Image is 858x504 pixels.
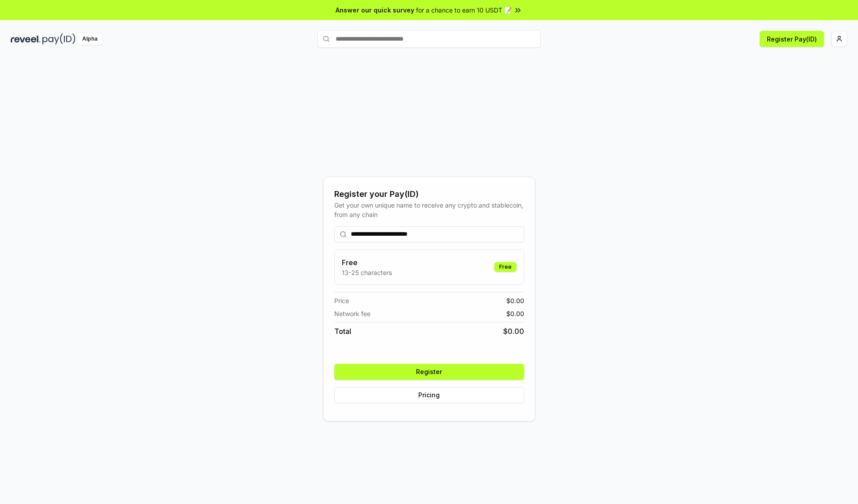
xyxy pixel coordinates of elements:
[42,33,76,45] img: pay_id
[336,5,414,15] span: Answer our quick survey
[416,5,512,15] span: for a chance to earn 10 USDT 📝
[334,296,349,305] span: Price
[506,296,524,305] span: $ 0.00
[11,33,41,45] img: reveel_dark
[334,387,524,403] button: Pricing
[494,262,517,272] div: Free
[77,33,102,45] div: Alpha
[503,326,524,337] span: $ 0.00
[334,309,370,318] span: Network fee
[334,326,351,337] span: Total
[760,31,824,47] button: Register Pay(ID)
[334,200,524,219] div: Get your own unique name to receive any crypto and stablecoin, from any chain
[506,309,524,318] span: $ 0.00
[342,257,392,268] h3: Free
[334,188,524,200] div: Register your Pay(ID)
[334,364,524,380] button: Register
[342,268,392,277] p: 13-25 characters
